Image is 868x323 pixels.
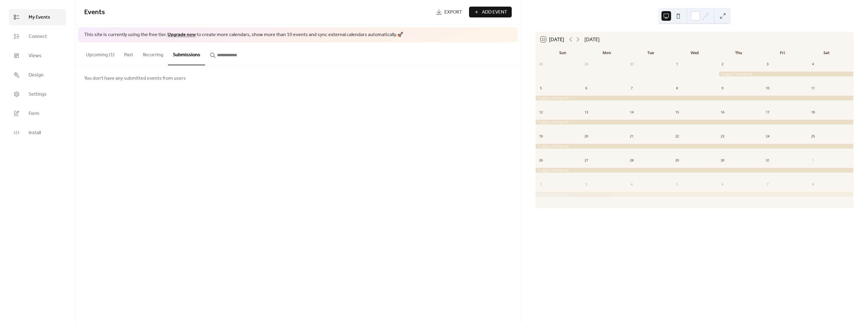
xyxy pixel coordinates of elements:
[628,181,635,188] div: 4
[764,181,771,188] div: 7
[29,72,44,79] span: Design
[81,42,119,65] button: Upcoming (1)
[538,85,544,92] div: 5
[719,109,726,116] div: 16
[674,133,680,140] div: 22
[29,91,47,98] span: Settings
[810,133,816,140] div: 25
[810,61,816,68] div: 4
[628,61,635,68] div: 30
[9,67,66,83] a: Design
[628,109,635,116] div: 14
[9,105,66,122] a: Form
[536,168,853,173] div: Calgary Stampede
[536,96,853,101] div: Calgary Stampede
[536,192,853,197] div: Calgary Stampede
[764,133,771,140] div: 24
[810,157,816,164] div: 1
[764,157,771,164] div: 31
[29,33,47,40] span: Connect
[538,181,544,188] div: 2
[760,47,804,59] div: Fri
[805,47,848,59] div: Sat
[719,133,726,140] div: 23
[719,61,726,68] div: 2
[764,109,771,116] div: 17
[167,30,196,39] a: Upgrade now
[583,157,590,164] div: 27
[119,42,138,65] button: Past
[538,61,544,68] div: 28
[583,109,590,116] div: 13
[628,157,635,164] div: 28
[431,7,467,17] a: Export
[583,61,590,68] div: 29
[628,85,635,92] div: 7
[9,86,66,102] a: Settings
[583,133,590,140] div: 20
[810,109,816,116] div: 18
[584,47,628,59] div: Mon
[538,133,544,140] div: 19
[469,7,512,17] button: Add Event
[541,47,584,59] div: Sun
[29,129,41,137] span: Install
[138,42,168,65] button: Recurring
[674,109,680,116] div: 15
[9,28,66,45] a: Connect
[583,85,590,92] div: 6
[29,14,50,21] span: My Events
[629,47,673,59] div: Tue
[583,181,590,188] div: 3
[584,36,600,43] div: [DATE]
[536,144,853,149] div: Calgary Stampede
[810,181,816,188] div: 8
[538,35,566,44] button: 22[DATE]
[674,181,680,188] div: 5
[536,120,853,125] div: Calgary Stampede
[719,85,726,92] div: 9
[810,85,816,92] div: 11
[29,110,39,117] span: Form
[9,125,66,141] a: Install
[9,48,66,64] a: Views
[717,72,853,77] div: Calgary Stampede
[673,47,716,59] div: Wed
[674,85,680,92] div: 8
[764,85,771,92] div: 10
[168,42,205,65] button: Submissions
[444,9,462,16] span: Export
[764,61,771,68] div: 3
[674,61,680,68] div: 1
[674,157,680,164] div: 29
[538,157,544,164] div: 26
[84,75,186,82] span: You don't have any submitted events from users
[538,109,544,116] div: 12
[628,133,635,140] div: 21
[29,52,41,60] span: Views
[84,6,105,19] span: Events
[719,181,726,188] div: 6
[716,47,760,59] div: Thu
[719,157,726,164] div: 30
[9,9,66,25] a: My Events
[482,9,507,16] span: Add Event
[84,32,403,38] span: This site is currently using the free tier. to create more calendars, show more than 10 events an...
